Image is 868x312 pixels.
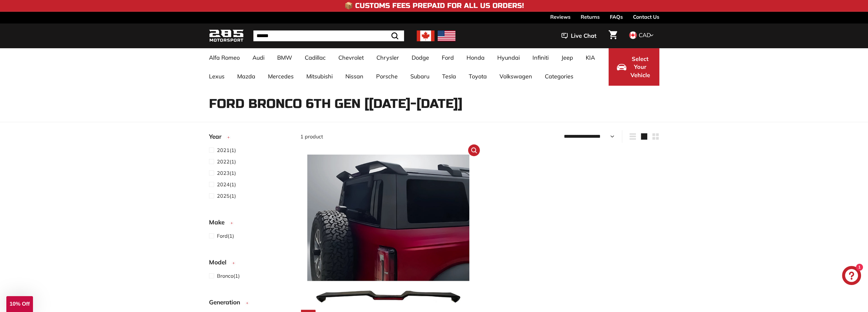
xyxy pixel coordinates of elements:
a: Honda [460,48,491,67]
a: Toyota [462,67,493,86]
span: 10% Off [10,301,29,307]
h1: Ford Bronco 6th Gen [[DATE]-[DATE]] [209,97,659,111]
a: Lexus [203,67,231,86]
span: (1) [217,169,236,177]
span: Bronco [217,273,233,279]
button: Generation [209,296,290,312]
span: 2024 [217,181,230,188]
a: Categories [538,67,580,86]
span: Make [209,218,229,227]
a: Returns [581,11,600,22]
a: Reviews [550,11,571,22]
button: Live Chat [553,28,605,44]
input: Search [253,30,404,41]
a: Mitsubishi [300,67,339,86]
button: Select Your Vehicle [609,48,659,86]
span: 2025 [217,193,230,199]
a: Cadillac [298,48,332,67]
span: Model [209,258,231,267]
a: Contact Us [633,11,659,22]
div: 1 product [300,133,480,140]
span: 2022 [217,158,230,165]
a: Audi [246,48,271,67]
a: Cart [605,25,621,47]
button: Year [209,130,290,146]
span: (1) [217,192,236,200]
span: Ford [217,233,228,239]
a: Dodge [405,48,435,67]
a: Mercedes [262,67,300,86]
inbox-online-store-chat: Shopify online store chat [840,266,863,287]
a: FAQs [610,11,623,22]
a: Alfa Romeo [203,48,246,67]
span: (1) [217,272,240,280]
img: Logo_285_Motorsport_areodynamics_components [209,29,244,43]
button: Make [209,216,290,232]
a: Mazda [231,67,262,86]
span: (1) [217,181,236,188]
span: 2023 [217,170,230,176]
a: BMW [271,48,298,67]
span: Year [209,132,226,141]
a: Porsche [370,67,404,86]
a: Chevrolet [332,48,370,67]
a: Ford [435,48,460,67]
span: Generation [209,298,245,307]
span: (1) [217,232,234,240]
a: Chrysler [370,48,405,67]
a: Nissan [339,67,370,86]
a: Infiniti [526,48,555,67]
a: Jeep [555,48,579,67]
a: Volkswagen [493,67,538,86]
a: KIA [579,48,601,67]
span: (1) [217,158,236,165]
span: CAD [639,31,651,39]
a: Subaru [404,67,436,86]
span: (1) [217,146,236,154]
a: Hyundai [491,48,526,67]
h4: 📦 Customs Fees Prepaid for All US Orders! [344,2,524,10]
div: 10% Off [6,296,33,312]
button: Model [209,256,290,272]
a: Tesla [436,67,462,86]
span: Live Chat [571,32,597,40]
span: 2021 [217,147,230,153]
span: Select Your Vehicle [630,55,651,79]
